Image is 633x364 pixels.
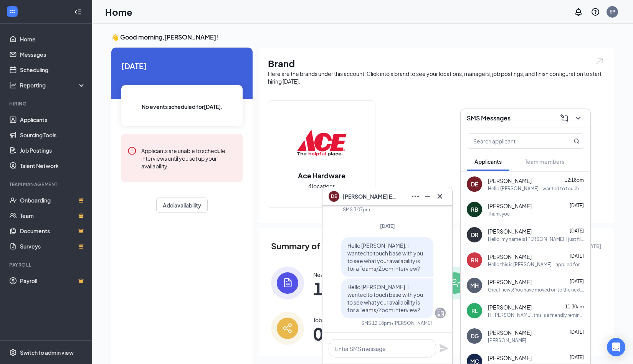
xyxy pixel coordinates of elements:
[474,158,502,165] span: Applicants
[20,143,86,158] a: Job Postings
[20,273,86,288] a: PayrollCrown
[570,329,584,335] span: [DATE]
[20,349,74,356] div: Switch to admin view
[290,171,353,180] h2: Ace Hardware
[558,112,570,124] button: ComposeMessage
[20,158,86,173] a: Talent Network
[436,308,445,318] svg: Company
[488,278,532,286] span: [PERSON_NAME]
[9,81,17,89] svg: Analysis
[488,177,532,184] span: [PERSON_NAME]
[434,190,446,203] button: Cross
[439,344,448,353] svg: Plane
[268,70,605,85] div: Here are the brands under this account. Click into a brand to see your locations, managers, job p...
[380,223,395,229] span: [DATE]
[20,127,86,143] a: Sourcing Tools
[488,312,584,318] div: Hi [PERSON_NAME], this is a friendly reminder. Your meeting with Ace Hardware for Sales Associate...
[347,283,423,313] span: Hello [PERSON_NAME]. I wanted to touch base with you to see what your availability is for a Teams...
[308,182,335,190] span: 4 locations
[142,102,223,111] span: No events scheduled for [DATE] .
[271,239,360,253] span: Summary of last week
[560,114,569,123] svg: ComposeMessage
[595,57,605,66] img: open.6027fd2a22e1237b5b06.svg
[471,256,478,264] div: RN
[574,7,583,16] svg: Notifications
[488,337,526,344] div: [PERSON_NAME]
[20,208,86,223] a: TeamCrown
[20,62,86,77] a: Scheduling
[20,239,86,254] a: SurveysCrown
[574,114,583,123] svg: ChevronDown
[9,262,84,268] div: Payroll
[570,354,584,360] span: [DATE]
[488,236,584,242] div: Hello, my name is [PERSON_NAME]. I just filled out an application to be associate at your store. ...
[268,57,605,70] h1: Brand
[111,33,614,41] h3: 👋 Good morning, [PERSON_NAME] !
[313,316,364,324] div: Job postings posted
[121,60,243,72] span: [DATE]
[313,282,356,295] span: 104
[391,320,432,326] span: • [PERSON_NAME]
[525,158,564,165] span: Team members
[488,329,532,336] span: [PERSON_NAME]
[488,354,532,362] span: [PERSON_NAME]
[313,271,356,278] div: New applications
[343,206,370,213] div: SMS 3:07pm
[574,138,580,144] svg: MagnifyingGlass
[488,253,532,260] span: [PERSON_NAME]
[361,320,391,326] div: SMS 12:18pm
[9,181,84,188] div: Team Management
[20,81,86,89] div: Reporting
[438,267,471,300] img: icon
[20,193,86,208] a: OnboardingCrown
[570,253,584,259] span: [DATE]
[9,100,84,107] div: Hiring
[488,287,584,293] div: Great news! You have moved on to the next stage of the application: Hiring Complete. We will reac...
[74,8,82,16] svg: Collapse
[127,146,137,155] svg: Error
[565,304,584,310] span: 11:30am
[488,303,532,311] span: [PERSON_NAME]
[9,349,17,356] svg: Settings
[470,282,479,289] div: MH
[591,7,600,16] svg: QuestionInfo
[570,203,584,208] span: [DATE]
[572,112,584,124] button: ChevronDown
[607,338,625,356] div: Open Intercom Messenger
[141,146,236,170] div: Applicants are unable to schedule interviews until you set up your availability.
[271,267,304,300] img: icon
[409,190,421,203] button: Ellipses
[570,278,584,284] span: [DATE]
[435,192,445,201] svg: Cross
[471,206,478,213] div: RB
[105,5,132,18] h1: Home
[20,112,86,127] a: Applicants
[488,202,532,210] span: [PERSON_NAME]
[570,228,584,234] span: [DATE]
[271,312,304,345] img: icon
[8,8,16,15] svg: WorkstreamLogo
[488,185,584,192] div: Hello [PERSON_NAME]. I wanted to touch base with you to see what your availability is for a Teams...
[488,227,532,235] span: [PERSON_NAME]
[297,119,346,168] img: Ace Hardware
[488,211,510,217] div: Thank you
[347,242,423,272] span: Hello [PERSON_NAME]. I wanted to touch base with you to see what your availability is for a Teams...
[20,223,86,239] a: DocumentsCrown
[471,231,478,239] div: DR
[342,192,396,201] span: [PERSON_NAME] ELST
[471,180,478,188] div: DE
[467,114,511,122] h3: SMS Messages
[423,192,432,201] svg: Minimize
[565,177,584,183] span: 12:18pm
[156,198,208,213] button: Add availability
[610,8,615,15] div: EP
[488,261,584,268] div: Hello this is [PERSON_NAME], I applied for a position at ace hardware. I was curious on a status ...
[20,47,86,62] a: Messages
[471,307,478,315] div: RL
[20,31,86,47] a: Home
[421,190,434,203] button: Minimize
[467,134,558,148] input: Search applicant
[313,327,364,341] span: 0
[411,192,420,201] svg: Ellipses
